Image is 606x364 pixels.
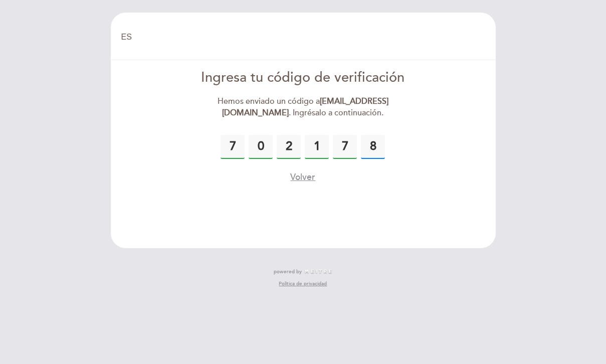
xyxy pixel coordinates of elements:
input: 0 [333,135,357,159]
button: Volver [290,171,315,184]
input: 0 [221,135,245,159]
a: Política de privacidad [279,280,327,287]
input: 0 [249,135,273,159]
div: Ingresa tu código de verificación [188,68,418,88]
div: Hemos enviado un código a . Ingrésalo a continuación. [188,96,418,119]
strong: [EMAIL_ADDRESS][DOMAIN_NAME] [222,96,388,118]
input: 0 [277,135,301,159]
img: MEITRE [304,269,333,274]
input: 0 [305,135,329,159]
input: 0 [361,135,385,159]
a: powered by [274,268,333,275]
span: powered by [274,268,302,275]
